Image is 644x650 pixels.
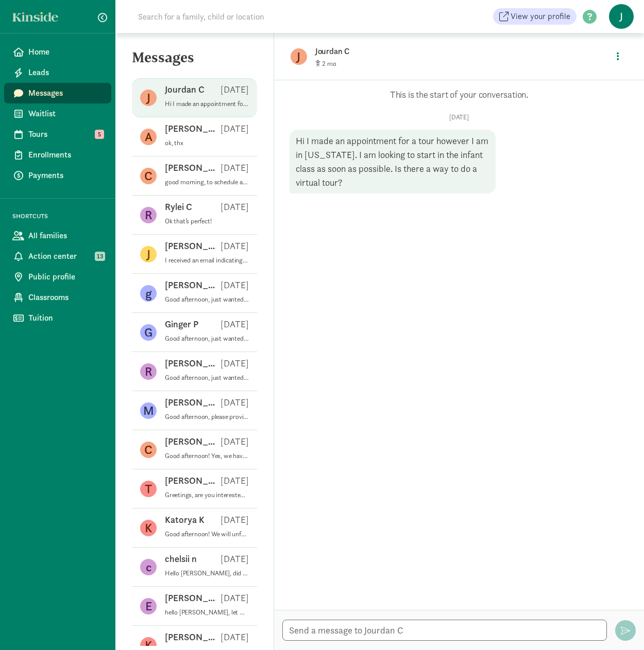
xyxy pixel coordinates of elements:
span: Home [28,46,103,58]
a: Enrollments [4,145,111,165]
span: All families [28,230,103,242]
p: [PERSON_NAME] [165,122,221,135]
p: good morning, to schedule a tour please use tour scheduler from website [DOMAIN_NAME], after acce... [165,178,249,186]
span: 2 [322,59,336,68]
p: [DATE] [290,113,629,121]
p: Jourdan C [165,83,205,96]
p: [PERSON_NAME] [165,279,221,291]
p: chelsii n [165,553,197,565]
a: Waitlist [4,103,111,124]
p: [PERSON_NAME] [165,162,221,174]
figure: T [140,481,157,497]
figure: J [140,90,157,106]
span: Leads [28,66,103,79]
figure: M [140,402,157,419]
p: [DATE] [221,201,249,213]
a: Home [4,42,111,62]
p: ok, thx [165,139,249,147]
span: Classrooms [28,291,103,304]
p: [PERSON_NAME] [165,240,221,252]
p: I received an email indicating that you paid the registration fee which indicates that you have a... [165,256,249,265]
h5: Messages [115,49,274,74]
p: Rylei C [165,201,192,213]
p: [DATE] [221,514,249,526]
figure: E [140,598,157,614]
div: Hi I made an appointment for a tour however I am in [US_STATE]. I am looking to start in the infa... [290,130,496,194]
a: View your profile [493,8,577,25]
a: Messages [4,83,111,103]
span: Action center [28,250,103,262]
p: [DATE] [221,83,249,96]
span: 13 [95,252,105,261]
p: [DATE] [221,475,249,487]
p: [PERSON_NAME] [165,475,221,487]
figure: A [140,129,157,145]
p: Good afternoon, just wanted to check in and see if you were still interested in enrolling [PERSON... [165,374,249,382]
span: J [609,4,634,29]
p: hello [PERSON_NAME], let me know if you receive this message [165,608,249,617]
p: Ok that’s perfect! [165,217,249,225]
p: [PERSON_NAME] [165,357,221,370]
span: Tuition [28,312,103,324]
p: Ginger P [165,318,198,330]
p: [DATE] [221,240,249,252]
p: [PERSON_NAME] L [165,631,221,643]
span: Waitlist [28,108,103,120]
p: Hi I made an appointment for a tour however I am in [US_STATE]. I am looking to start in the infa... [165,100,249,108]
p: Good afternoon! Yes, we have availability in our infant room. What date would he be starting and ... [165,452,249,460]
p: Hello [PERSON_NAME], did you receive enrollment links that were sent to you for Noaa and [PERSON_... [165,569,249,577]
p: [DATE] [221,592,249,604]
span: Public profile [28,271,103,283]
span: Payments [28,169,103,182]
a: Tuition [4,308,111,328]
p: [DATE] [221,435,249,448]
figure: g [140,285,157,302]
span: View your profile [511,10,570,23]
a: All families [4,225,111,246]
p: This is the start of your conversation. [290,89,629,101]
input: Search for a family, child or location [132,6,421,27]
figure: c [140,559,157,575]
p: [DATE] [221,279,249,291]
figure: J [291,48,307,65]
span: Enrollments [28,149,103,161]
figure: J [140,246,157,262]
span: Messages [28,87,103,99]
figure: G [140,324,157,341]
a: Payments [4,165,111,186]
p: [DATE] [221,396,249,409]
p: [DATE] [221,357,249,370]
a: Leads [4,62,111,83]
a: Classrooms [4,287,111,308]
p: Good afternoon, just wanted to check in and see if you are still interested in enrolling with us?... [165,295,249,304]
span: 5 [95,130,104,139]
p: Katorya K [165,514,205,526]
span: Tours [28,128,103,140]
a: Action center 13 [4,246,111,267]
p: [DATE] [221,318,249,330]
p: [DATE] [221,122,249,135]
p: Good afternoon, just wanted to check in and see if you were still interested in enrolling with us... [165,335,249,343]
p: [PERSON_NAME] [165,435,221,448]
p: [DATE] [221,631,249,643]
p: [DATE] [221,162,249,174]
figure: R [140,207,157,223]
figure: R [140,363,157,380]
figure: C [140,168,157,184]
a: Public profile [4,267,111,287]
p: Good afternoon, please provide your contact information so that we can set up a virtual tour with... [165,413,249,421]
p: [DATE] [221,553,249,565]
p: [PERSON_NAME] [165,396,221,409]
a: Tours 5 [4,124,111,145]
p: [PERSON_NAME] [165,592,221,604]
p: Greetings, are you interested in rescheduling a tour with our facility? If so please contact Mrs ... [165,491,249,499]
p: Good afternoon! We will unfortunately have to cancel your tour for this evening, but we would lov... [165,530,249,538]
figure: C [140,442,157,458]
p: Jourdan C [315,44,608,59]
figure: K [140,520,157,536]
